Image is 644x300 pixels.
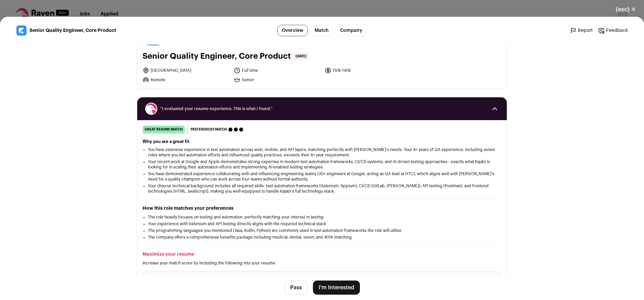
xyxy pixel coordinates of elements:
[284,281,308,295] button: Pass
[148,235,496,240] li: The company offers a comprehensive benefits package including medical, dental, vision, and 401K m...
[160,106,484,111] span: “I evaluated your resume experience. This is what I found.”
[148,171,496,182] li: You have demonstrated experience collaborating with and influencing engineering teams (30+ engine...
[313,281,360,295] button: I'm Interested
[143,251,501,258] h2: Maximize your resume
[143,205,501,212] h2: How this role matches your preferences
[234,77,321,83] li: Senior
[325,67,412,74] li: 110k-140k
[148,159,496,170] li: Your recent work at Google and Apple demonstrates strong expertise in modern test automation fram...
[234,67,321,74] li: Full time
[277,25,308,36] a: Overview
[598,27,628,34] a: Feedback
[143,51,291,62] h1: Senior Quality Engineer, Core Product
[143,67,230,74] li: [GEOGRAPHIC_DATA]
[148,228,496,233] li: The programming languages you mentioned (Java, Kotlin, Python) are commonly used in test automati...
[148,183,496,194] li: Your diverse technical background includes all required skills: test automation frameworks (Selen...
[148,147,496,158] li: You have extensive experience in test automation across web, mobile, and API layers, matching per...
[148,214,496,220] li: The role heavily focuses on testing and automation, perfectly matching your interest in testing
[310,25,333,36] a: Match
[143,77,230,83] li: Remote
[293,52,309,60] span: [DATE]
[143,126,185,134] div: great resume match
[336,25,367,36] a: Company
[16,26,26,36] img: de02e3f9dc45a4999f4f3c71de89df17effc9bb592c0bcb3b287d7652242f1a3.jpg
[191,126,227,133] span: Preferences match
[30,27,116,34] span: Senior Quality Engineer, Core Product
[143,260,501,266] p: Increase your match score by including the following into your resume
[570,27,593,34] a: Report
[148,221,496,227] li: Your experience with Selenium and API testing directly aligns with the required technical stack
[143,139,501,144] h2: Why you are a great fit
[608,2,644,17] button: Close modal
